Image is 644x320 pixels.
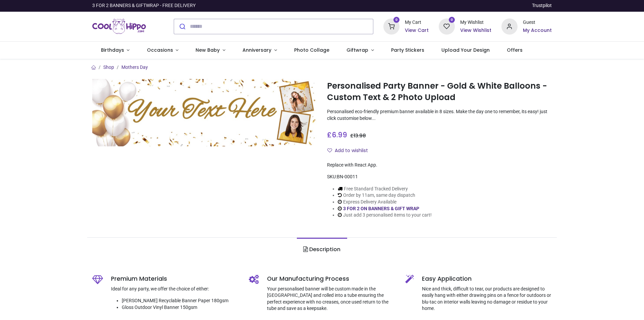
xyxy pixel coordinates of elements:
span: Upload Your Design [441,47,490,53]
a: 0 [439,23,455,29]
a: Mothers Day [121,64,148,70]
a: View Cart [405,27,429,34]
p: Your personalised banner will be custom made in the [GEOGRAPHIC_DATA] and rolled into a tube ensu... [267,286,395,312]
span: £ [327,130,347,140]
li: Free Standard Tracked Delivery [338,186,432,192]
img: Personalised Party Banner - Gold & White Balloons - Custom Text & 2 Photo Upload [92,79,317,146]
a: Anniversary [234,42,285,59]
li: Just add 3 personalised items to your cart! [338,212,432,219]
span: Anniversary [243,47,271,53]
i: Add to wishlist [327,148,332,153]
span: Occasions [147,47,173,53]
div: Guest [523,19,552,26]
a: Trustpilot [532,2,552,9]
a: New Baby [187,42,234,59]
div: My Wishlist [460,19,491,26]
div: 3 FOR 2 BANNERS & GIFTWRAP - FREE DELIVERY [92,2,196,9]
li: Gloss Outdoor Vinyl Banner 150gsm [122,304,239,311]
li: Order by 11am, same day dispatch [338,192,432,199]
a: Logo of Cool Hippo [92,17,146,36]
a: View Wishlist [460,27,491,34]
div: Replace with React App. [327,162,552,169]
span: Birthdays [101,47,124,53]
button: Add to wishlistAdd to wishlist [327,145,374,156]
a: 0 [383,23,399,29]
h5: Our Manufacturing Process [267,275,395,283]
img: Cool Hippo [92,17,146,36]
h5: Premium Materials [111,275,239,283]
div: My Cart [405,19,429,26]
a: Description [297,238,347,261]
sup: 0 [449,17,455,23]
p: Ideal for any party, we offer the choice of either: [111,286,239,292]
p: Nice and thick, difficult to tear, our products are designed to easily hang with either drawing p... [422,286,552,312]
h1: Personalised Party Banner - Gold & White Balloons - Custom Text & 2 Photo Upload [327,80,552,103]
a: Shop [103,64,114,70]
a: 3 FOR 2 ON BANNERS & GIFT WRAP [343,206,419,211]
span: Party Stickers [391,47,424,53]
li: [PERSON_NAME] Recyclable Banner Paper 180gsm [122,298,239,304]
span: Giftwrap [346,47,368,53]
span: 6.99 [332,130,347,140]
span: Photo Collage [294,47,329,53]
h5: Easy Application [422,275,552,283]
a: Birthdays [92,42,138,59]
span: £ [350,132,366,139]
p: Personalised eco-friendly premium banner available in 8 sizes. Make the day one to remember, its ... [327,108,552,122]
sup: 0 [393,17,400,23]
span: Offers [507,47,523,53]
a: My Account [523,27,552,34]
span: 13.98 [354,132,366,139]
span: BN-00011 [337,174,358,179]
span: New Baby [196,47,220,53]
button: Submit [174,19,190,34]
li: Express Delivery Available [338,199,432,205]
a: Giftwrap [338,42,382,59]
a: Occasions [138,42,187,59]
div: SKU: [327,174,552,180]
